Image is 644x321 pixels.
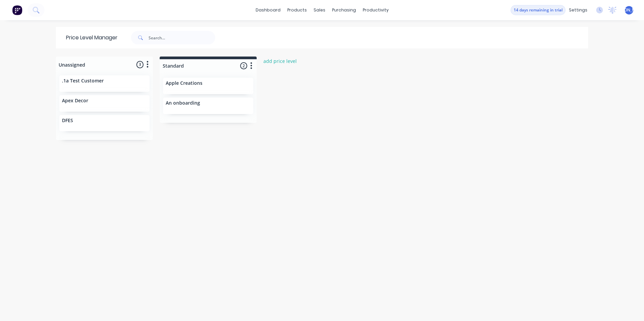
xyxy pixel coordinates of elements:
a: dashboard [252,5,284,15]
div: Unassigned [57,61,85,68]
iframe: Intercom live chat [621,298,637,314]
div: .1a Test Customer [59,75,150,92]
div: An onboarding [163,98,253,114]
div: Apple Creations [163,78,253,94]
p: Apple Creations [166,80,202,86]
div: productivity [359,5,392,15]
div: Price Level Manager [56,27,118,48]
p: DFES [62,118,73,123]
span: 3 [136,61,143,68]
div: products [284,5,310,15]
input: Search... [149,31,215,44]
p: .1a Test Customer [62,78,104,84]
p: Apex Decor [62,98,88,104]
div: purchasing [329,5,359,15]
button: 14 days remaining in trial [511,5,566,15]
button: add price level [260,57,300,66]
img: Factory [12,5,22,15]
div: settings [566,5,591,15]
div: Apex Decor [59,95,150,112]
div: DFES [59,115,150,132]
p: An onboarding [166,100,200,106]
div: sales [310,5,329,15]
